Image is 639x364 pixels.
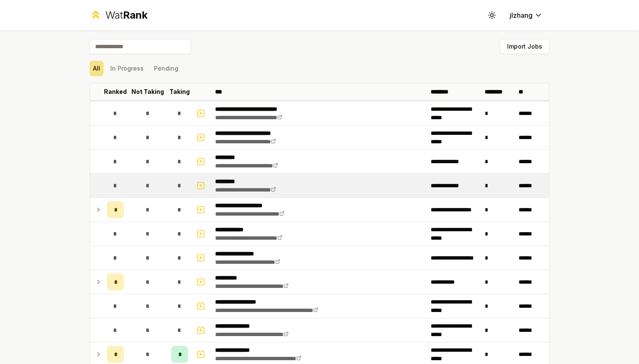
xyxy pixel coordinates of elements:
div: Wat [105,8,147,22]
a: WatRank [90,8,147,22]
span: jlzhang [510,10,532,20]
p: Taking [169,88,190,96]
p: Ranked [104,88,127,96]
button: All [90,61,104,76]
span: Rank [123,9,147,21]
button: In Progress [107,61,147,76]
button: Import Jobs [500,39,549,54]
p: Not Taking [131,88,164,96]
button: jlzhang [503,8,549,23]
button: Pending [150,61,182,76]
